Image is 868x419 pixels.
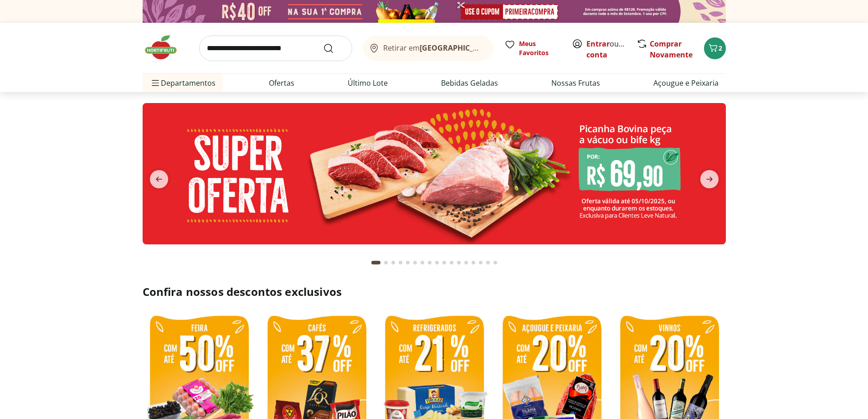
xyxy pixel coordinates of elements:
[143,34,188,61] img: Hortifruti
[419,252,426,274] button: Go to page 7 from fs-carousel
[492,252,499,274] button: Go to page 17 from fs-carousel
[477,252,484,274] button: Go to page 15 from fs-carousel
[420,43,573,53] b: [GEOGRAPHIC_DATA]/[GEOGRAPHIC_DATA]
[719,44,722,52] span: 2
[470,252,477,274] button: Go to page 14 from fs-carousel
[390,252,397,274] button: Go to page 3 from fs-carousel
[426,252,433,274] button: Go to page 8 from fs-carousel
[363,36,493,61] button: Retirar em[GEOGRAPHIC_DATA]/[GEOGRAPHIC_DATA]
[150,72,216,94] span: Departamentos
[455,252,462,274] button: Go to page 12 from fs-carousel
[143,170,175,188] button: previous
[433,252,441,274] button: Go to page 9 from fs-carousel
[448,252,455,274] button: Go to page 11 from fs-carousel
[653,78,719,88] a: Açougue e Peixaria
[586,39,610,49] a: Entrar
[370,252,382,274] button: Current page from fs-carousel
[441,252,448,274] button: Go to page 10 from fs-carousel
[704,37,726,59] button: Carrinho
[441,78,498,88] a: Bebidas Geladas
[143,103,726,244] img: super oferta
[519,39,561,57] span: Meus Favoritos
[484,252,492,274] button: Go to page 16 from fs-carousel
[348,78,388,88] a: Último Lote
[650,39,693,60] a: Comprar Novamente
[411,252,419,274] button: Go to page 6 from fs-carousel
[504,39,561,57] a: Meus Favoritos
[323,43,345,54] button: Submit Search
[382,252,390,274] button: Go to page 2 from fs-carousel
[397,252,404,274] button: Go to page 4 from fs-carousel
[586,38,627,60] span: ou
[150,72,161,94] button: Menu
[551,78,600,88] a: Nossas Frutas
[462,252,470,274] button: Go to page 13 from fs-carousel
[143,285,726,299] h2: Confira nossos descontos exclusivos
[199,36,352,61] input: search
[269,78,294,88] a: Ofertas
[383,44,484,52] span: Retirar em
[404,252,411,274] button: Go to page 5 from fs-carousel
[693,170,726,188] button: next
[586,39,637,60] a: Criar conta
